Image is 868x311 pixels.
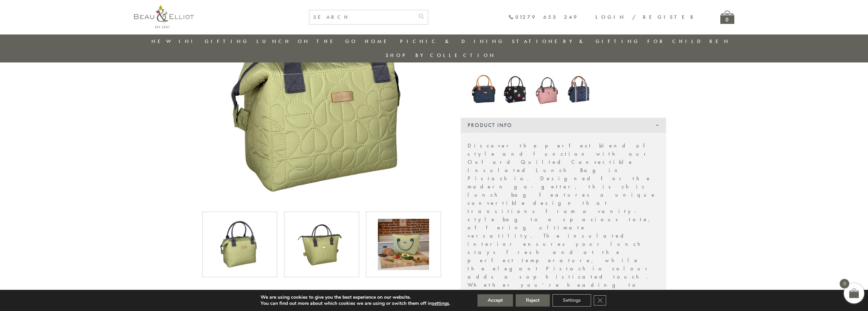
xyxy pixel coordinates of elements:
a: 0 [720,11,734,24]
img: Monogram Midnight Convertible Lunch Bag [567,74,592,104]
a: Monogram Midnight Convertible Lunch Bag [567,74,592,106]
a: Home [365,38,392,45]
a: Picnic & Dining [400,38,504,45]
span: 0 [840,279,849,288]
a: Gifting [205,38,249,45]
p: We are using cookies to give you the best experience on our website. [261,294,450,300]
input: SEARCH [309,10,414,24]
button: Settings [553,294,591,307]
a: For Children [647,38,730,45]
a: Navy Broken-hearted Convertible Insulated Lunch Bag [471,72,496,108]
a: Oxford quilted lunch bag mallow [535,72,560,107]
img: Oxford Quilted Lunch Bag Pistachio [214,219,265,270]
a: New in! [151,38,197,45]
button: Accept [477,294,513,307]
button: settings [432,300,449,307]
a: Login / Register [595,14,696,20]
a: Emily convertible lunch bag [503,72,528,108]
button: Close GDPR Cookie Banner [594,295,606,306]
button: Reject [516,294,550,307]
img: logo [134,5,194,28]
a: 01279 653 249 [509,14,578,20]
div: Product Info [461,118,666,133]
a: Stationery & Gifting [512,38,640,45]
p: You can find out more about which cookies we are using or switch them off in . [261,300,450,307]
img: Navy Broken-hearted Convertible Insulated Lunch Bag [471,72,496,106]
img: Oxford Quilted Lunch Bag Pistachio [296,219,347,270]
a: Lunch On The Go [256,38,357,45]
img: Oxford Quilted Lunch Bag Pistachio [378,219,429,270]
a: Shop by collection [386,52,496,59]
img: Emily convertible lunch bag [503,72,528,106]
img: Oxford quilted lunch bag mallow [535,72,560,106]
